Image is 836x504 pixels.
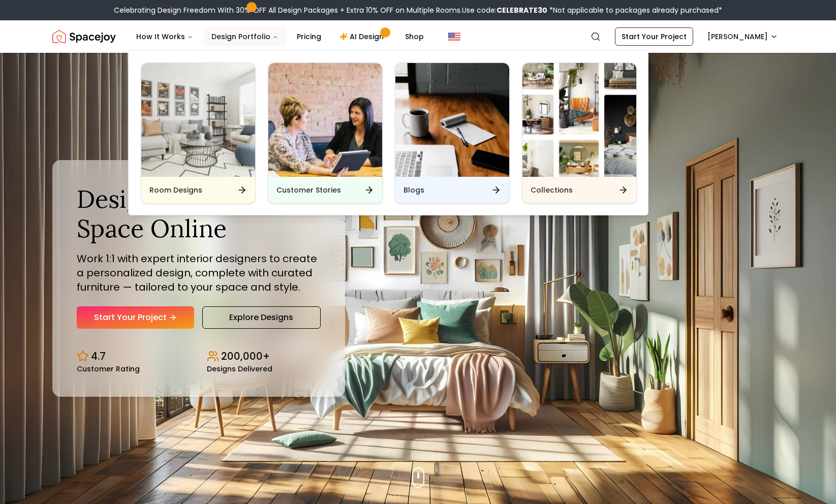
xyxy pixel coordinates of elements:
h1: Design Your Dream Space Online [77,184,321,243]
h6: Collections [531,185,573,195]
button: Design Portfolio [203,26,287,47]
p: Work 1:1 with expert interior designers to create a personalized design, complete with curated fu... [77,251,321,294]
h6: Customer Stories [276,185,341,195]
nav: Main [128,26,432,47]
nav: Global [52,20,784,53]
button: How It Works [128,26,201,47]
h6: Room Designs [149,185,202,195]
span: *Not applicable to packages already purchased* [547,5,722,15]
img: Collections [522,63,636,177]
div: Design Portfolio [129,50,649,216]
a: Explore Designs [202,306,321,329]
img: Spacejoy Logo [52,26,116,47]
img: United States [448,30,460,43]
a: Spacejoy [52,26,116,47]
a: BlogsBlogs [395,62,510,204]
img: Room Designs [141,63,255,177]
div: Celebrating Design Freedom With 30% OFF All Design Packages + Extra 10% OFF on Multiple Rooms. [114,5,722,15]
a: Pricing [289,26,329,47]
b: CELEBRATE30 [497,5,547,15]
small: Customer Rating [77,365,140,372]
a: Start Your Project [615,27,693,46]
p: 4.7 [91,349,106,363]
button: [PERSON_NAME] [701,27,784,46]
a: Customer StoriesCustomer Stories [268,62,383,204]
a: CollectionsCollections [522,62,637,204]
a: AI Design [331,26,395,47]
h6: Blogs [404,185,424,195]
a: Start Your Project [77,306,194,329]
div: Design stats [77,341,321,372]
a: Room DesignsRoom Designs [141,62,256,204]
p: 200,000+ [221,349,270,363]
img: Customer Stories [268,63,382,177]
img: Blogs [395,63,509,177]
span: Use code: [462,5,547,15]
a: Shop [397,26,432,47]
small: Designs Delivered [207,365,272,372]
